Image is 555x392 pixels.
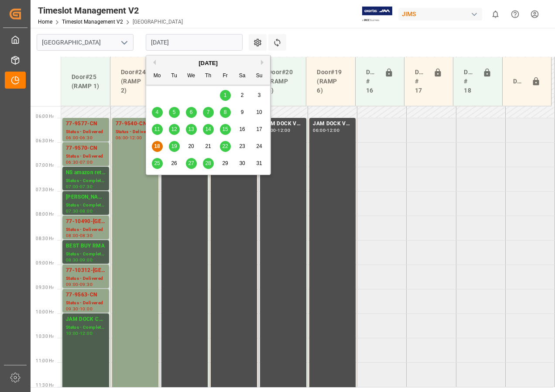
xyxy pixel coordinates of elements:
[220,141,231,152] div: Choose Friday, August 22nd, 2025
[460,64,479,99] div: Doors # 18
[66,324,106,331] div: Status - Completed
[398,6,486,22] button: JIMS
[79,185,80,189] div: -
[36,187,54,192] span: 07:30 Hr
[313,120,352,128] div: JAM DOCK VOLUME CONTROL
[66,299,106,307] div: Status - Delivered
[237,71,248,82] div: Sa
[79,282,80,286] div: -
[169,158,180,169] div: Choose Tuesday, August 26th, 2025
[66,331,79,335] div: 10:00
[66,234,79,237] div: 08:00
[186,107,197,118] div: Choose Wednesday, August 6th, 2025
[116,128,155,136] div: Status - Delivered
[256,143,262,149] span: 24
[256,109,262,115] span: 10
[116,136,128,140] div: 06:00
[205,143,211,149] span: 21
[80,136,92,140] div: 06:30
[220,90,231,101] div: Choose Friday, August 1st, 2025
[117,36,130,49] button: open menu
[80,234,92,237] div: 08:30
[264,120,303,128] div: JAM DOCK VOLUME CONTROL
[66,168,106,177] div: NS amazon returns
[237,124,248,135] div: Choose Saturday, August 16th, 2025
[152,124,163,135] div: Choose Monday, August 11th, 2025
[80,160,92,164] div: 07:00
[363,64,381,99] div: Doors # 16
[66,258,79,262] div: 08:30
[152,107,163,118] div: Choose Monday, August 4th, 2025
[36,309,54,314] span: 10:00 Hr
[239,160,245,166] span: 30
[169,124,180,135] div: Choose Tuesday, August 12th, 2025
[220,107,231,118] div: Choose Friday, August 8th, 2025
[36,212,54,217] span: 08:00 Hr
[66,226,106,234] div: Status - Delivered
[66,242,106,251] div: BEST BUY RMA
[66,275,106,282] div: Status - Delivered
[66,266,106,275] div: 77-10312-[GEOGRAPHIC_DATA]
[186,124,197,135] div: Choose Wednesday, August 13th, 2025
[79,331,80,335] div: -
[66,217,106,226] div: 77-10490-[GEOGRAPHIC_DATA]
[222,160,228,166] span: 29
[237,158,248,169] div: Choose Saturday, August 30th, 2025
[154,126,160,132] span: 11
[237,107,248,118] div: Choose Saturday, August 9th, 2025
[241,92,244,98] span: 2
[205,126,211,132] span: 14
[149,87,268,172] div: month 2025-08
[66,307,79,311] div: 09:30
[66,315,106,324] div: JAM DOCK CONTROL
[411,64,430,99] div: Doors # 17
[80,331,92,335] div: 12:00
[36,114,54,119] span: 06:00 Hr
[116,120,155,128] div: 77-9540-CN
[203,107,214,118] div: Choose Thursday, August 7th, 2025
[313,64,348,99] div: Door#19 (RAMP 6)
[222,143,228,149] span: 22
[254,107,265,118] div: Choose Sunday, August 10th, 2025
[203,124,214,135] div: Choose Thursday, August 14th, 2025
[152,71,163,82] div: Mo
[505,4,525,24] button: Help Center
[171,160,177,166] span: 26
[128,136,129,140] div: -
[79,307,80,311] div: -
[256,126,262,132] span: 17
[237,90,248,101] div: Choose Saturday, August 2nd, 2025
[276,128,277,132] div: -
[66,120,106,128] div: 77-9577-CN
[203,141,214,152] div: Choose Thursday, August 21st, 2025
[205,160,211,166] span: 28
[156,109,159,115] span: 4
[80,258,92,262] div: 09:00
[62,19,123,25] a: Timeslot Management V2
[203,158,214,169] div: Choose Thursday, August 28th, 2025
[398,8,482,21] div: JIMS
[239,126,245,132] span: 16
[79,160,80,164] div: -
[239,143,245,149] span: 23
[171,126,177,132] span: 12
[146,59,270,68] div: [DATE]
[151,60,156,65] button: Previous Month
[130,136,142,140] div: 12:00
[254,158,265,169] div: Choose Sunday, August 31st, 2025
[66,202,106,209] div: Status - Completed
[36,261,54,265] span: 09:00 Hr
[190,109,193,115] span: 6
[117,64,152,99] div: Door#24 (RAMP 2)
[254,124,265,135] div: Choose Sunday, August 17th, 2025
[224,92,227,98] span: 1
[186,71,197,82] div: We
[171,143,177,149] span: 19
[66,144,106,153] div: 77-9570-CN
[258,92,261,98] span: 3
[79,258,80,262] div: -
[154,160,160,166] span: 25
[169,71,180,82] div: Tu
[254,71,265,82] div: Su
[220,124,231,135] div: Choose Friday, August 15th, 2025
